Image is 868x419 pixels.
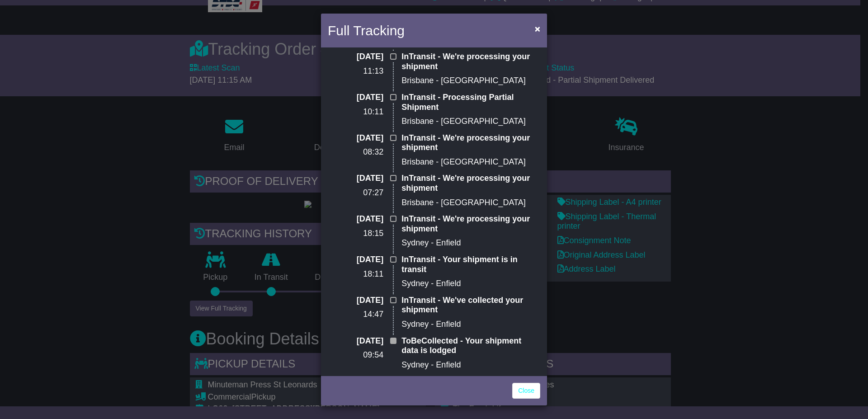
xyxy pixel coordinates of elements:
p: InTransit - Your shipment is in transit [401,255,540,274]
p: Brisbane - [GEOGRAPHIC_DATA] [401,198,540,208]
p: 07:27 [328,188,383,198]
p: 08:32 [328,147,383,157]
p: 09:54 [328,350,383,360]
p: 10:11 [328,107,383,117]
p: Sydney - Enfield [401,360,540,370]
p: [DATE] [328,255,383,265]
p: Brisbane - [GEOGRAPHIC_DATA] [401,76,540,86]
p: Sydney - Enfield [401,238,540,248]
a: Close [512,383,540,399]
p: [DATE] [328,174,383,184]
p: [DATE] [328,52,383,62]
p: 18:15 [328,229,383,239]
p: InTransit - We're processing your shipment [401,133,540,153]
p: Brisbane - [GEOGRAPHIC_DATA] [401,157,540,167]
span: × [535,24,540,34]
p: [DATE] [328,93,383,103]
p: 18:11 [328,269,383,279]
h4: Full Tracking [328,20,405,41]
p: InTransit - Processing Partial Shipment [401,93,540,112]
p: InTransit - We've collected your shipment [401,296,540,315]
p: [DATE] [328,296,383,306]
p: Sydney - Enfield [401,279,540,289]
p: ToBeCollected - Your shipment data is lodged [401,336,540,356]
p: InTransit - We're processing your shipment [401,52,540,71]
button: Close [530,19,545,38]
p: 14:47 [328,310,383,320]
p: 11:13 [328,66,383,76]
p: InTransit - We're processing your shipment [401,214,540,234]
p: [DATE] [328,336,383,346]
p: [DATE] [328,214,383,224]
p: InTransit - We're processing your shipment [401,174,540,193]
p: [DATE] [328,133,383,143]
p: Brisbane - [GEOGRAPHIC_DATA] [401,117,540,127]
p: Sydney - Enfield [401,320,540,330]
